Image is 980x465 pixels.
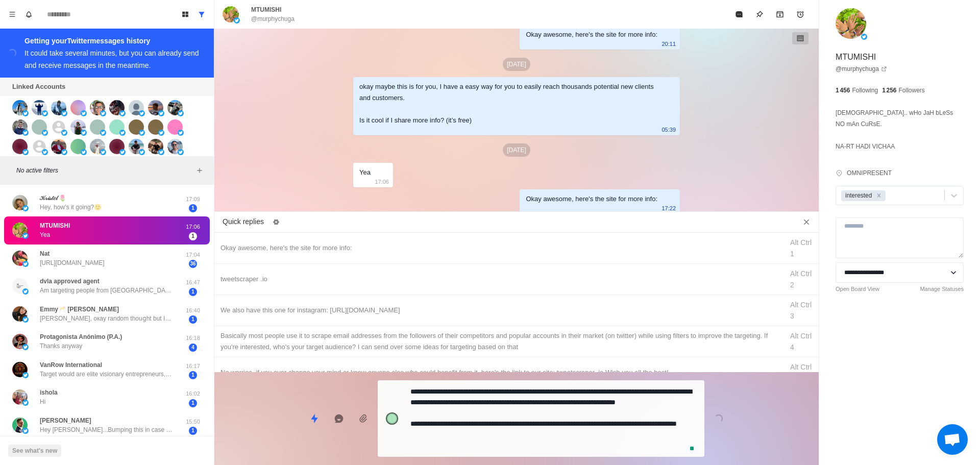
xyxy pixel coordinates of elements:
p: Following [852,86,878,95]
button: Add media [353,408,374,429]
span: 1 [189,315,197,324]
p: Thanks anyway [40,341,82,351]
img: picture [22,130,29,136]
img: picture [22,149,29,155]
img: picture [12,119,28,135]
img: picture [158,130,164,136]
p: @murphychuga [251,14,295,23]
div: We also have this one for instagram: [URL][DOMAIN_NAME] [220,305,777,316]
img: picture [12,223,28,238]
p: Linked Accounts [12,82,65,92]
img: picture [22,428,29,434]
button: Quick replies [304,408,325,429]
p: 16:47 [180,278,206,287]
img: picture [70,139,86,154]
img: picture [129,119,144,135]
img: picture [22,288,29,295]
div: okay maybe this is for you, I have a easy way for you to easily reach thousands potential new cli... [359,81,657,126]
img: picture [81,149,87,155]
img: picture [42,149,48,155]
div: Alt Ctrl 5 [790,361,813,384]
p: 16:18 [180,334,206,342]
button: Reply with AI [329,408,349,429]
img: picture [109,100,125,115]
p: VanRow International [40,360,102,370]
p: 20:11 [661,38,676,50]
p: Hey, how’s it going?🙂 [40,203,102,212]
p: [URL][DOMAIN_NAME] [40,258,105,267]
img: picture [70,119,86,135]
img: picture [12,278,28,293]
button: Close quick replies [798,214,815,230]
a: @murphychuga [836,64,887,74]
span: 1 [189,371,197,379]
p: Followers [899,86,925,95]
img: picture [22,344,29,350]
img: picture [167,100,183,115]
img: picture [32,119,47,135]
div: Okay awesome, here's the site for more info: [526,193,657,205]
p: MTUMISHI [40,221,70,230]
div: No worries, if you ever change your mind or know anyone else who could benefit from it, here's th... [220,367,777,378]
img: picture [119,149,126,155]
img: picture [12,251,28,266]
img: picture [158,110,164,116]
div: Alt Ctrl 3 [790,299,813,322]
img: picture [139,130,145,136]
img: picture [167,139,183,154]
span: 1 [189,399,197,407]
p: 16:40 [180,306,206,315]
button: Archive [770,4,790,25]
div: Okay awesome, here's the site for more info: [526,29,657,40]
div: Alt Ctrl 2 [790,268,813,290]
img: picture [12,100,28,115]
button: See what's new [8,445,61,457]
p: 17:22 [661,203,676,214]
img: picture [223,6,239,22]
img: picture [12,389,28,405]
img: picture [234,17,240,23]
p: 𝒦𝓇𝒾𝓈𝓉𝑒𝓁 🌷 [40,193,66,203]
p: 17:06 [375,176,389,187]
p: Quick replies [223,216,264,227]
img: picture [51,139,66,154]
button: Notifications [20,6,37,22]
img: picture [119,130,126,136]
img: picture [81,130,87,136]
img: picture [12,139,28,154]
img: picture [12,418,28,433]
img: picture [12,306,28,322]
span: 4 [189,344,197,352]
p: MTUMISHI [836,51,876,63]
button: Show all conversations [193,6,210,22]
p: 17:04 [180,251,206,259]
img: picture [22,400,29,406]
p: Yea [40,230,50,239]
p: Protagonista Anónimo (P.A.) [40,332,122,341]
span: 1 [189,427,197,435]
img: picture [139,110,145,116]
img: picture [22,233,29,239]
img: picture [90,119,105,135]
button: Add filters [193,164,206,177]
img: picture [12,195,28,210]
p: 17:09 [180,195,206,204]
p: 16:17 [180,362,206,371]
button: Add reminder [790,4,811,25]
p: OMNIPRESENT [847,168,892,178]
img: picture [109,139,125,154]
p: Am targeting people from [GEOGRAPHIC_DATA] [40,286,173,295]
img: picture [158,149,164,155]
img: picture [61,130,67,136]
button: Menu [4,6,20,22]
img: picture [100,110,106,116]
a: Manage Statuses [920,285,964,293]
div: Yea [359,167,371,178]
img: picture [61,110,67,116]
p: Target would are elite visionary entrepreneurs, investors, royalty, high end executives etc [40,370,173,379]
img: picture [178,149,184,155]
p: [DEMOGRAPHIC_DATA].. wHo JaH bLeSs NO mAn CuRsE. NA-RT HADI VICHAA [836,107,964,152]
button: Pin [749,4,770,25]
div: tweetscraper .io [220,274,777,285]
img: picture [109,119,125,135]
